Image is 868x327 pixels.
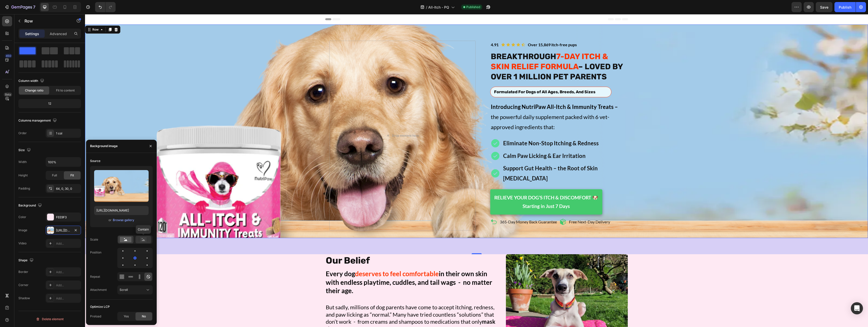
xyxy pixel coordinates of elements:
[94,206,149,215] input: https://example.com/image.jpg
[839,5,851,10] div: Publish
[85,14,868,327] iframe: Design area
[117,285,153,294] button: Scroll
[90,159,100,163] div: Source
[18,270,28,274] div: Border
[18,202,43,209] div: Background
[52,173,57,178] span: Full
[18,315,81,323] button: Delete element
[56,131,80,136] div: 1 col
[56,296,80,301] div: Add...
[406,89,533,116] span: the powerful daily supplement packed with 6 vet-approved ingredients that:
[90,250,101,255] div: Position
[18,78,45,84] div: Column width
[90,237,98,242] div: Scale
[241,304,410,318] strong: mask the symptoms
[18,257,35,264] div: Shape
[90,314,101,319] div: Preload
[438,189,485,195] strong: Starting in Just 7 Days
[5,54,12,58] div: 450
[124,314,129,319] span: Yes
[415,205,472,211] p: 365-Day Money Back Guarantee
[241,255,270,264] span: Every dog
[46,157,81,167] input: Auto
[108,217,112,223] span: or
[406,48,538,67] strong: – LOVED BY OVER 1 MILLION PET PARENTS
[443,27,492,34] p: Over 15,869 itch-free pups
[834,2,856,12] button: Publish
[418,137,538,147] p: Calm Paw Licking & Ear Irritation
[240,240,411,253] h2: Our Belief
[4,92,12,97] div: Beta
[426,5,427,10] span: /
[56,186,80,191] div: 64, 0, 30, 0
[18,186,30,191] div: Padding
[241,290,410,318] span: But sadly, millions of dog parents have come to accept itching, redness, and paw licking as “norm...
[70,173,74,178] span: Fit
[113,218,134,223] button: Browse gallery
[18,241,26,246] div: Video
[241,255,407,281] span: in their own skin with endless playtime, cuddles, and tail wags - no matter their age.
[820,5,828,9] span: Save
[25,88,43,93] span: Change ratio
[90,305,110,309] div: Optimize LCP
[466,5,480,9] span: Published
[405,175,517,200] a: RELIEVE YOUR DOG’S ITCH & DISCOMFORT 🐶Starting in Just 7 Days
[428,5,449,10] span: All-Itch - PQ
[120,288,128,292] span: Scroll
[18,117,58,124] div: Columns management
[56,228,71,233] div: [URL][DOMAIN_NAME]
[18,215,26,219] div: Color
[90,288,107,292] div: Attachment
[95,2,116,12] div: Undo/Redo
[90,144,118,148] div: Background image
[307,120,334,124] div: Drop element here
[56,283,80,288] div: Add...
[25,31,39,36] p: Settings
[484,205,525,211] p: Free Next-Day Delivery
[18,228,27,232] div: Image
[94,170,149,202] img: preview-image
[142,314,146,319] span: No
[18,147,32,154] div: Size
[56,88,75,93] span: Fit to content
[24,18,67,24] p: Row
[33,4,35,10] p: 7
[6,13,15,18] div: Row
[19,100,80,107] div: 12
[409,75,510,80] span: Formulated For Dogs of All Ages, Breeds, And Sizes
[418,149,538,169] p: Support Gut Health – the Root of Skin [MEDICAL_DATA]
[56,270,80,274] div: Add...
[50,31,67,36] p: Advanced
[113,218,134,222] div: Browse gallery
[816,2,832,12] button: Save
[18,283,29,287] div: Corner
[406,27,414,34] p: 4.91
[18,131,27,135] div: Order
[18,160,27,164] div: Width
[2,2,38,12] button: 7
[851,302,863,314] div: Open Intercom Messenger
[36,316,64,322] div: Delete element
[418,124,538,134] p: Eliminate Non-Stop Itching & Redness
[56,241,80,246] div: Add...
[270,255,354,264] span: deserves to feel comfortable
[56,215,80,220] div: FEE9F3
[406,89,533,96] strong: Introducing NutriPaw All-Itch & Immunity Treats –
[18,173,28,178] div: Height
[406,38,471,47] strong: BREAKTHROUGH
[18,296,30,300] div: Shadow
[409,180,513,186] strong: RELIEVE YOUR DOG’S ITCH & DISCOMFORT 🐶
[90,274,100,279] div: Repeat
